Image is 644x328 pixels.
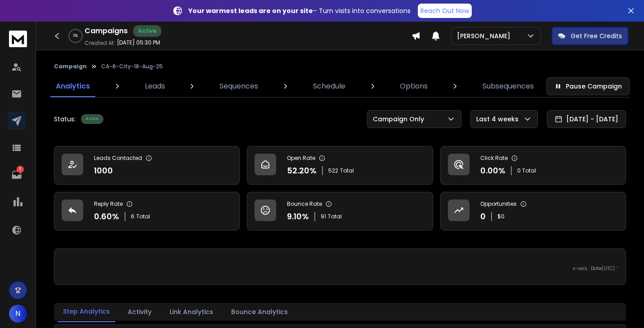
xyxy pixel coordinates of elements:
[85,40,115,47] p: Created At:
[517,167,536,174] p: 0 Total
[400,81,428,92] p: Options
[214,75,264,97] a: Sequences
[58,301,115,322] button: Step Analytics
[54,63,87,70] button: Campaign
[552,27,628,45] button: Get Free Credits
[188,6,313,15] strong: Your warmest leads are on your site
[287,155,315,162] p: Open Rate
[9,305,27,323] button: N
[247,192,433,230] a: Bounce Rate9.10%91Total
[122,302,157,322] button: Activity
[321,213,326,220] span: 91
[136,213,150,220] span: Total
[480,200,517,208] p: Opportunities
[571,31,622,40] p: Get Free Credits
[219,81,258,92] p: Sequences
[8,166,26,184] a: 1
[483,81,534,92] p: Subsequences
[328,167,338,174] span: 522
[480,164,505,177] p: 0.00 %
[50,75,95,97] a: Analytics
[373,115,428,124] p: Campaign Only
[139,75,170,97] a: Leads
[308,75,351,97] a: Schedule
[440,192,626,230] a: Opportunities0$0
[94,164,113,177] p: 1000
[476,115,522,124] p: Last 4 weeks
[477,75,539,97] a: Subsequences
[287,164,317,177] p: 52.20 %
[287,210,309,223] p: 9.10 %
[188,6,411,15] p: – Turn visits into conversations
[94,155,142,162] p: Leads Contacted
[94,210,119,223] p: 0.60 %
[56,81,90,92] p: Analytics
[54,192,240,230] a: Reply Rate0.60%6Total
[101,63,163,70] p: CA-6-City-18-Aug-25
[94,200,123,208] p: Reply Rate
[497,213,505,220] p: $ 0
[313,81,345,92] p: Schedule
[340,167,354,174] span: Total
[54,146,240,185] a: Leads Contacted1000
[17,166,24,173] p: 1
[480,210,486,223] p: 0
[226,302,293,322] button: Bounce Analytics
[73,33,78,39] p: 0 %
[85,26,128,36] h1: Campaigns
[117,39,160,46] p: [DATE] 05:30 PM
[394,75,433,97] a: Options
[328,213,342,220] span: Total
[164,302,219,322] button: Link Analytics
[420,6,469,15] p: Reach Out Now
[9,31,27,47] img: logo
[131,213,134,220] span: 6
[145,81,165,92] p: Leads
[480,155,508,162] p: Click Rate
[247,146,433,185] a: Open Rate52.20%522Total
[54,115,76,124] p: Status:
[418,4,472,18] a: Reach Out Now
[287,200,322,208] p: Bounce Rate
[546,77,630,95] button: Pause Campaign
[457,31,514,40] p: [PERSON_NAME]
[547,110,626,128] button: [DATE] - [DATE]
[62,265,618,272] p: x-axis : Date(UTC)
[440,146,626,185] a: Click Rate0.00%0 Total
[133,25,161,37] div: Active
[81,114,103,124] div: Active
